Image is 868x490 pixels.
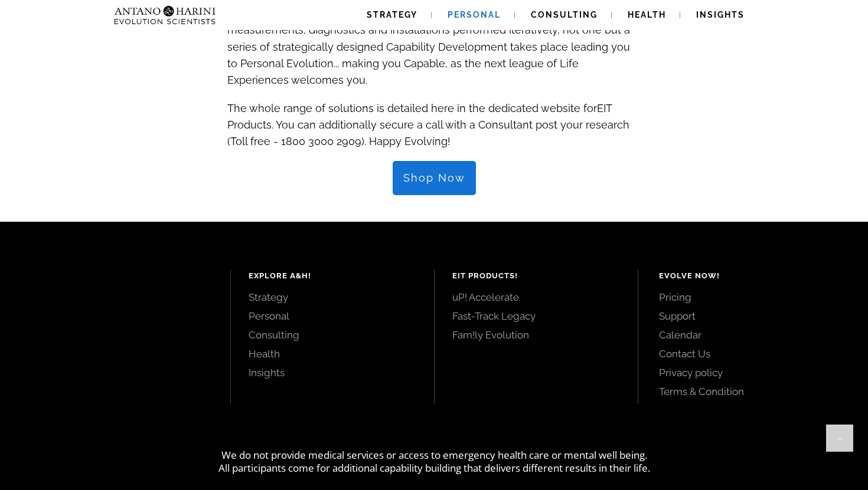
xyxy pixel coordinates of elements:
[531,10,598,19] span: Consulting
[659,270,841,282] h4: Evolve Now!
[659,328,841,341] a: Calendar
[452,310,620,323] a: Fast-Track Legacy
[452,328,620,341] a: Fam!ly Evolution
[249,270,416,282] h4: Explore A&H!
[659,366,841,379] a: Privacy policy
[367,10,417,19] span: Strategy
[249,347,416,360] a: Health
[249,328,416,341] a: Consulting
[403,172,465,185] span: Shop Now
[659,347,841,360] a: Contact Us
[452,270,620,282] h4: EIT Products!
[249,310,416,323] a: Personal
[249,366,416,379] a: Insights
[227,102,597,114] span: The whole range of solutions is detailed here in the dedicated website for
[452,291,620,304] a: uP! Accelerate
[659,385,841,398] a: Terms & Condition
[659,291,841,304] a: Pricing
[628,10,666,19] span: Health
[659,310,841,323] a: Support
[393,161,476,195] a: Shop Now
[227,119,629,147] span: . You can additionally secure a call with a Consultant post your research (Toll free - 1800 3000 ...
[696,10,745,19] span: Insights
[448,10,501,19] span: Personal
[227,96,612,133] a: EIT Products
[249,291,416,304] a: Strategy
